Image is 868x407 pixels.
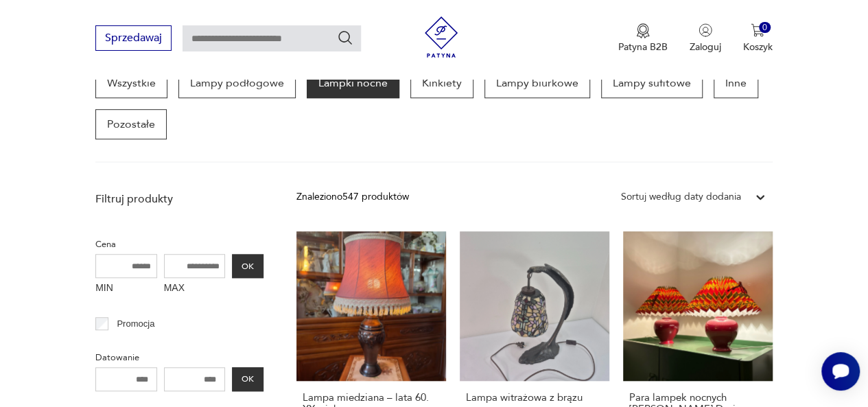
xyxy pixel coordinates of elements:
[95,191,263,207] p: Filtruj produkty
[466,392,603,404] h3: Lampa witrażowa z brązu
[410,68,473,98] a: Kinkiety
[484,68,590,98] a: Lampy biurkowe
[690,23,721,54] button: Zaloguj
[618,40,668,54] p: Patyna B2B
[232,367,263,391] button: OK
[95,25,172,51] button: Sprzedawaj
[743,23,773,54] button: 0Koszyk
[95,34,172,44] a: Sprzedawaj
[636,23,650,38] img: Ikona medalu
[95,237,263,252] p: Cena
[821,352,860,391] iframe: Smartsupp widget button
[421,16,462,58] img: Patyna - sklep z meblami i dekoracjami vintage
[621,189,741,205] div: Sortuj według daty dodania
[618,23,668,54] button: Patyna B2B
[699,23,712,37] img: Ikonka użytkownika
[601,68,703,98] a: Lampy sufitowe
[751,23,764,37] img: Ikona koszyka
[618,23,668,54] a: Ikona medaluPatyna B2B
[95,278,157,300] label: MIN
[307,68,399,98] a: Lampki nocne
[95,109,167,139] a: Pozostałe
[690,40,721,54] p: Zaloguj
[296,189,409,205] div: Znaleziono 547 produktów
[232,254,263,278] button: OK
[714,68,758,98] a: Inne
[164,278,226,300] label: MAX
[117,316,154,332] p: Promocja
[95,68,167,98] a: Wszystkie
[95,350,263,365] p: Datowanie
[759,22,771,34] div: 0
[743,40,773,54] p: Koszyk
[178,68,296,98] a: Lampy podłogowe
[337,30,353,46] button: Szukaj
